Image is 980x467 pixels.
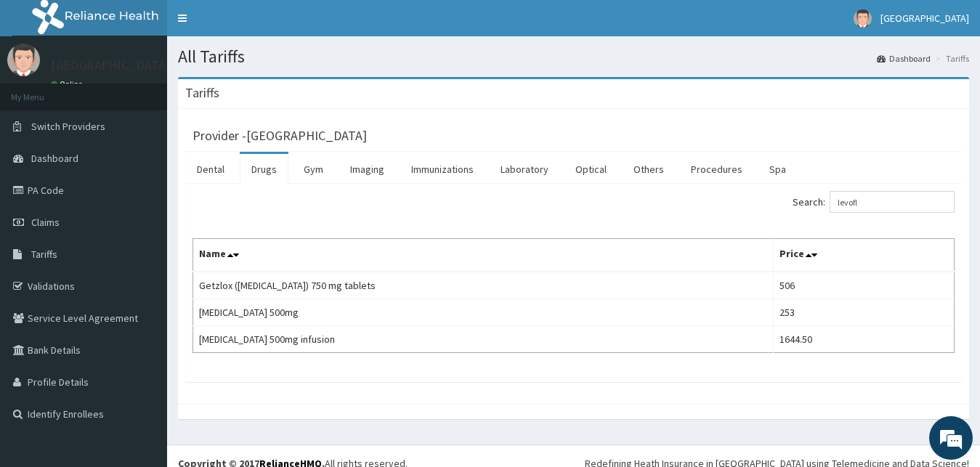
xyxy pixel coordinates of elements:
a: Others [622,154,676,184]
td: 253 [774,299,955,326]
img: User Image [7,44,40,76]
a: Laboratory [489,154,560,184]
a: Dashboard [877,52,931,65]
input: Search: [830,191,955,213]
p: [GEOGRAPHIC_DATA] [51,59,171,72]
td: 506 [774,272,955,299]
h1: All Tariffs [178,47,969,66]
a: Dental [185,154,236,184]
td: 1644.50 [774,326,955,353]
a: Optical [564,154,618,184]
a: Immunizations [400,154,485,184]
a: Spa [758,154,798,184]
a: Gym [292,154,335,184]
a: Drugs [240,154,288,184]
th: Name [193,239,774,272]
td: [MEDICAL_DATA] 500mg [193,299,774,326]
span: Claims [31,216,60,229]
label: Search: [793,191,955,213]
td: Getzlox ([MEDICAL_DATA]) 750 mg tablets [193,272,774,299]
h3: Tariffs [185,86,219,100]
a: Imaging [339,154,396,184]
span: [GEOGRAPHIC_DATA] [880,12,969,25]
th: Price [774,239,955,272]
span: Tariffs [31,248,57,261]
img: User Image [854,9,872,28]
span: Dashboard [31,152,78,165]
h3: Provider - [GEOGRAPHIC_DATA] [193,129,367,142]
span: Switch Providers [31,120,105,133]
a: Procedures [679,154,754,184]
td: [MEDICAL_DATA] 500mg infusion [193,326,774,353]
a: Online [51,79,86,89]
li: Tariffs [932,52,969,65]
